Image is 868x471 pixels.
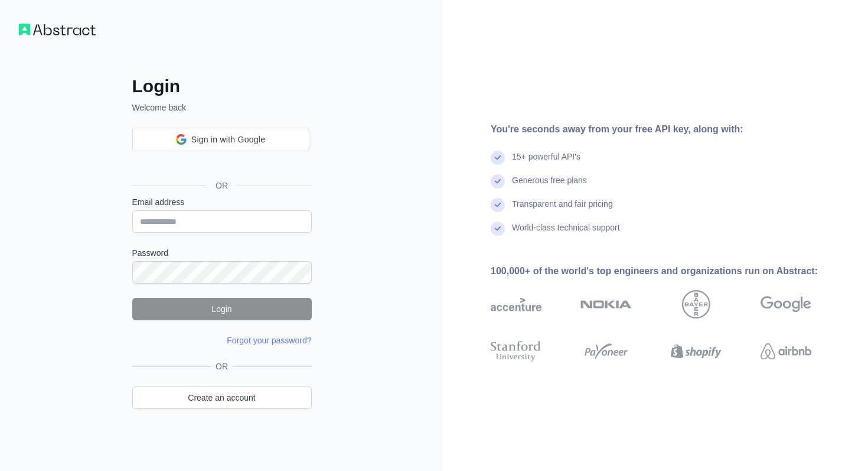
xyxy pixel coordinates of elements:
label: Password [132,247,312,259]
h2: Login [132,76,312,97]
img: check mark [491,198,505,212]
span: Sign in with Google [191,134,265,146]
img: accenture [491,290,541,319]
span: OR [211,360,233,372]
img: airbnb [761,339,811,364]
div: 100,000+ of the world's top engineers and organizations run on Abstract: [491,264,849,278]
img: stanford university [491,339,541,364]
a: Create an account [132,386,312,409]
img: check mark [491,151,505,165]
p: Welcome back [132,102,312,113]
div: World-class technical support [512,222,620,245]
img: nokia [580,290,631,319]
div: Generous free plans [512,174,587,198]
a: Forgot your password? [227,336,311,345]
span: OR [206,180,237,191]
img: payoneer [580,339,631,364]
img: check mark [491,174,505,189]
img: bayer [682,290,710,319]
div: 15+ powerful API's [512,151,580,174]
div: Transparent and fair pricing [512,198,613,222]
img: google [761,290,811,319]
button: Login [132,298,312,320]
label: Email address [132,196,312,208]
img: shopify [671,339,722,364]
img: Workflow [19,24,96,35]
iframe: Sign in with Google Button [126,150,315,176]
div: Sign in with Google [132,128,309,151]
div: You're seconds away from your free API key, along with: [491,122,849,137]
img: check mark [491,222,505,236]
